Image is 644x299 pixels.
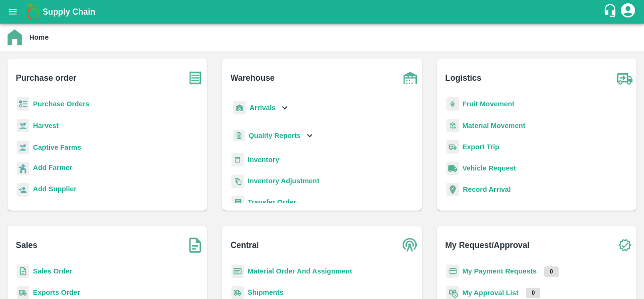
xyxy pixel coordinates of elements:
[248,267,352,275] a: Material Order And Assignment
[462,122,526,129] a: Material Movement
[33,144,81,151] a: Captive Farms
[446,162,459,175] img: vehicle
[231,153,244,167] img: whInventory
[446,140,459,154] img: delivery
[33,164,72,171] b: Add Farmer
[613,66,636,90] img: truck
[29,34,49,41] b: Home
[33,267,72,275] a: Sales Order
[462,164,516,172] a: Vehicle Request
[231,126,315,145] div: Quality Reports
[603,3,619,20] div: customer-support
[248,177,319,185] a: Inventory Adjustment
[398,233,422,257] img: central
[2,1,24,23] button: open drawer
[33,100,90,108] a: Purchase Orders
[446,183,459,196] img: recordArrival
[248,156,279,163] a: Inventory
[248,289,283,296] a: Shipments
[33,162,72,175] a: Add Farmer
[248,132,301,139] b: Quality Reports
[231,71,275,85] b: Warehouse
[16,239,38,252] b: Sales
[17,265,29,278] img: sales
[231,265,244,278] img: centralMaterial
[17,140,29,154] img: harvest
[8,29,22,45] img: home
[231,239,259,252] b: Central
[42,7,95,17] b: Supply Chain
[42,5,603,18] a: Supply Chain
[33,289,80,296] a: Exports Order
[231,97,290,119] div: Arrivals
[233,101,246,115] img: whArrival
[462,267,537,275] a: My Payment Requests
[33,122,58,129] a: Harvest
[33,184,76,196] a: Add Supplier
[183,66,207,90] img: purchase
[33,185,76,193] b: Add Supplier
[463,186,511,193] a: Record Arrival
[248,198,296,206] a: Transfer Order
[446,119,459,133] img: material
[17,162,29,176] img: farmer
[445,71,481,85] b: Logistics
[445,239,529,252] b: My Request/Approval
[231,174,244,188] img: inventory
[17,97,29,111] img: reciept
[24,2,42,21] img: logo
[17,119,29,133] img: harvest
[462,143,499,151] a: Export Trip
[231,196,244,209] img: whTransfer
[613,233,636,257] img: check
[398,66,422,90] img: warehouse
[249,104,275,111] b: Arrivals
[16,71,76,85] b: Purchase order
[526,288,541,298] p: 0
[619,2,636,22] div: account of current user
[446,265,459,278] img: payment
[183,233,207,257] img: soSales
[544,266,559,277] p: 0
[462,100,515,108] a: Fruit Movement
[233,130,245,142] img: qualityReport
[462,289,519,297] a: My Approval List
[17,183,29,197] img: supplier
[446,97,459,111] img: fruit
